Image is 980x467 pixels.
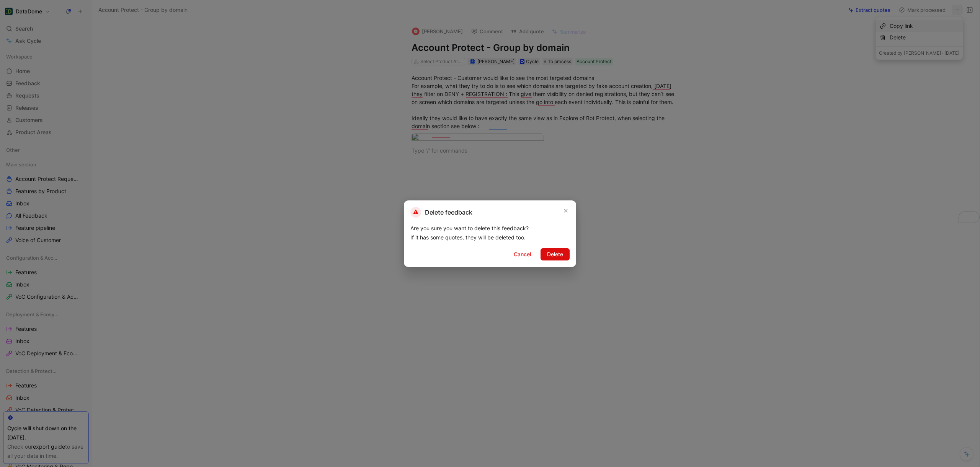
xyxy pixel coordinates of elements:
[410,224,570,242] div: Are you sure you want to delete this feedback? If it has some quotes, they will be deleted too.
[541,248,570,260] button: Delete
[507,248,537,260] button: Cancel
[514,250,531,259] span: Cancel
[547,250,563,259] span: Delete
[410,207,472,218] h2: Delete feedback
